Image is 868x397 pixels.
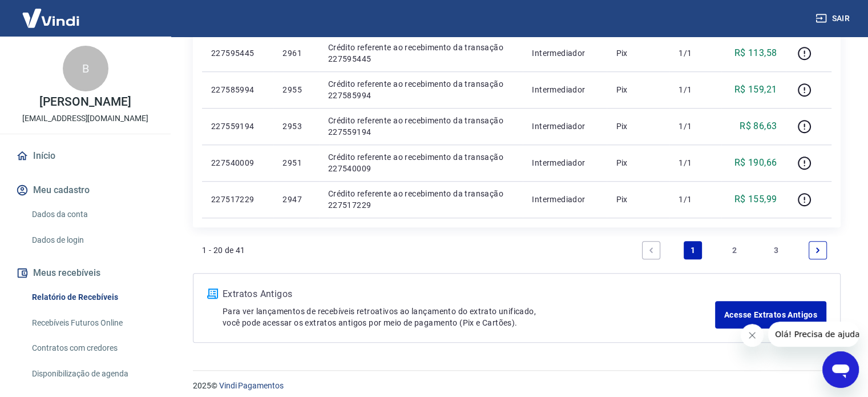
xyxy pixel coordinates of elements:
p: 1 - 20 de 41 [202,244,245,256]
p: Extratos Antigos [223,287,715,301]
iframe: Mensagem da empresa [768,322,859,347]
p: Crédito referente ao recebimento da transação 227517229 [328,188,514,211]
p: Intermediador [532,194,597,205]
a: Page 1 is your current page [684,241,702,259]
div: B [63,46,108,91]
p: Pix [616,121,660,132]
ul: Pagination [637,236,831,264]
p: Pix [616,157,660,169]
p: [PERSON_NAME] [39,96,131,108]
p: 1/1 [679,194,712,205]
img: Vindi [14,1,88,35]
p: Para ver lançamentos de recebíveis retroativos ao lançamento do extrato unificado, você pode aces... [223,306,715,328]
a: Acesse Extratos Antigos [715,301,826,328]
p: Intermediador [532,157,597,169]
p: 227585994 [211,84,264,95]
p: 227540009 [211,157,264,169]
a: Next page [809,241,827,259]
p: Crédito referente ao recebimento da transação 227585994 [328,78,514,101]
p: Pix [616,84,660,95]
p: 227595445 [211,47,264,59]
p: 1/1 [679,157,712,169]
p: Intermediador [532,121,597,132]
button: Sair [813,8,854,29]
p: [EMAIL_ADDRESS][DOMAIN_NAME] [22,113,148,125]
button: Meus recebíveis [14,260,157,286]
p: R$ 190,66 [734,156,777,170]
p: Intermediador [532,84,597,95]
p: 2955 [282,84,309,95]
button: Meu cadastro [14,178,157,203]
p: 1/1 [679,121,712,132]
a: Relatório de Recebíveis [27,286,157,309]
a: Recebíveis Futuros Online [27,311,157,335]
p: 2947 [282,194,309,205]
p: 1/1 [679,84,712,95]
a: Previous page [642,241,660,259]
p: Crédito referente ao recebimento da transação 227595445 [328,42,514,65]
p: Intermediador [532,47,597,59]
p: Crédito referente ao recebimento da transação 227559194 [328,115,514,138]
p: 2961 [282,47,309,59]
img: ícone [207,288,218,299]
p: 1/1 [679,47,712,59]
a: Vindi Pagamentos [219,381,284,390]
p: R$ 86,63 [740,119,777,133]
p: Pix [616,47,660,59]
p: 2953 [282,121,309,132]
p: R$ 159,21 [734,83,777,97]
span: Olá! Precisa de ajuda? [7,8,96,17]
p: 227517229 [211,194,264,205]
a: Dados de login [27,228,157,252]
a: Disponibilização de agenda [27,362,157,386]
iframe: Fechar mensagem [741,324,764,347]
a: Contratos com credores [27,336,157,360]
iframe: Botão para abrir a janela de mensagens [822,351,859,388]
p: Pix [616,194,660,205]
a: Dados da conta [27,203,157,226]
p: R$ 155,99 [734,193,777,206]
p: 2025 © [193,380,841,392]
p: R$ 113,58 [734,46,777,60]
p: 227559194 [211,121,264,132]
p: Crédito referente ao recebimento da transação 227540009 [328,151,514,174]
p: 2951 [282,157,309,169]
a: Início [14,143,157,169]
a: Page 3 [767,241,785,259]
a: Page 2 [725,241,744,259]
